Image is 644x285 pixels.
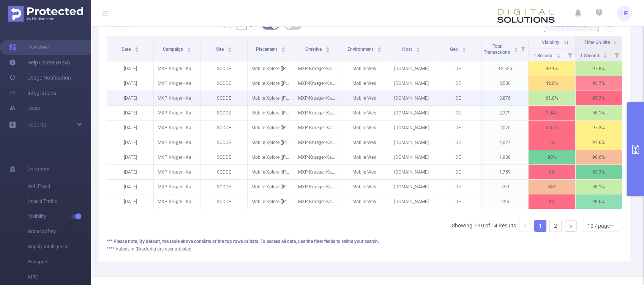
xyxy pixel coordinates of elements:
[154,76,200,91] p: MXP Krüger - Kaba Riegel und Tafelschokolade Brand Image Q3 2025 [287836]
[514,46,518,48] i: icon: caret-up
[514,46,518,50] div: Sort
[107,121,153,135] p: [DATE]
[187,46,191,48] i: icon: caret-up
[201,121,247,135] p: SODDE
[603,52,608,57] div: Sort
[154,135,200,150] p: MXP Krüger - Kaba Riegel und Tafelschokolade Brand Image Q3 2025 [287836]
[435,180,481,194] p: DE
[281,46,286,48] i: icon: caret-up
[154,165,200,179] p: MXP Krüger - Kaba Riegel und Tafelschokolade Brand Image Q3 2025 [287836]
[388,106,434,120] p: [DOMAIN_NAME]
[542,40,559,45] span: Visibility
[529,194,575,209] p: 0%
[294,61,341,76] p: MXP-Krueger-Kaba-Kakao-Q3-2025.zip [5541862]
[201,106,247,120] p: SODDE
[388,91,434,105] p: [DOMAIN_NAME]
[28,224,91,239] span: Brand Safety
[529,150,575,164] p: 90%
[135,49,139,51] i: icon: caret-down
[248,61,294,76] p: Mobile Xplore [[PHONE_NUMBER]]
[294,76,341,91] p: MXP-Krueger-Kaba-Kakao-Q3-2025.zip [5541862]
[28,209,91,224] span: Visibility
[201,150,247,164] p: SODDE
[377,49,381,51] i: icon: caret-down
[523,224,527,228] i: icon: left
[8,6,83,22] img: Protected Media
[154,121,200,135] p: MXP Krüger - Kaba Riegel und Tafelschokolade Brand Image Q3 2025 [287836]
[341,76,388,91] p: Mobile Web
[154,91,200,105] p: MXP Krüger - Kaba Riegel und Tafelschokolade Brand Image Q3 2025 [287836]
[388,76,434,91] p: [DOMAIN_NAME]
[482,135,528,150] p: 2,027
[341,61,388,76] p: Mobile Web
[556,55,560,57] i: icon: caret-down
[248,121,294,135] p: Mobile Xplore [[PHONE_NUMBER]]
[9,40,49,55] a: Overview
[450,47,459,52] span: Geo
[154,180,200,194] p: MXP Krüger - Kaba Riegel und Tafelschokolade Brand Image Q3 2025 [287836]
[610,224,615,229] i: icon: down
[216,47,225,52] span: Site
[240,22,243,28] span: %
[107,135,153,150] p: [DATE]
[587,220,610,232] div: 10 / page
[294,180,341,194] p: MXP-Krueger-Kaba-Kakao-Q3-2025.zip [5541862]
[580,53,600,58] span: 1 Second
[248,150,294,164] p: Mobile Xplore [[PHONE_NUMBER]]
[482,150,528,164] p: 1,986
[227,46,232,48] i: icon: caret-up
[529,165,575,179] p: 0%
[549,220,562,232] li: 2
[341,194,388,209] p: Mobile Web
[107,194,153,209] p: [DATE]
[534,220,546,232] li: 1
[482,194,528,209] p: 425
[621,6,628,21] span: HF
[248,76,294,91] p: Mobile Xplore [[PHONE_NUMBER]]
[584,40,610,45] span: Time On Site
[482,91,528,105] p: 3,876
[341,150,388,164] p: Mobile Web
[462,49,466,51] i: icon: caret-down
[256,47,278,52] span: Placement
[435,150,481,164] p: DE
[201,165,247,179] p: SODDE
[107,238,622,245] div: *** Please note, By default, the table above consists of the top rows of data. To access all data...
[529,91,575,105] p: 61.8%
[341,106,388,120] p: Mobile Web
[576,194,622,209] p: 98.6%
[9,55,70,70] a: Help Center (New)
[565,220,577,232] li: Next Page
[227,46,232,50] div: Sort
[294,194,341,209] p: MXP-Krueger-Kaba-Kakao-Q3-2025.zip [5541862]
[28,254,91,269] span: Passport
[402,47,413,52] span: Host
[341,165,388,179] p: Mobile Web
[107,180,153,194] p: [DATE]
[248,194,294,209] p: Mobile Xplore [[PHONE_NUMBER]]
[201,91,247,105] p: SODDE
[484,44,511,55] span: Total Transactions
[435,61,481,76] p: DE
[529,135,575,150] p: 1%
[452,220,516,232] li: Showing 1-10 of 14 Results
[576,150,622,164] p: 96.6%
[529,76,575,91] p: 42.8%
[248,135,294,150] p: Mobile Xplore [[PHONE_NUMBER]]
[416,46,420,48] i: icon: caret-up
[9,70,71,85] a: Usage Notification
[556,52,560,55] i: icon: caret-up
[27,122,46,128] span: Reports
[201,194,247,209] p: SODDE
[482,121,528,135] p: 2,076
[201,180,247,194] p: SODDE
[462,46,466,50] div: Sort
[611,49,622,61] i: Filter menu
[576,135,622,150] p: 97.6%
[163,47,185,52] span: Campaign
[107,61,153,76] p: [DATE]
[482,165,528,179] p: 1,759
[107,165,153,179] p: [DATE]
[9,85,56,100] a: Integrations
[294,150,341,164] p: MXP-Krueger-Kaba-Kakao-Q3-2025.zip [5541862]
